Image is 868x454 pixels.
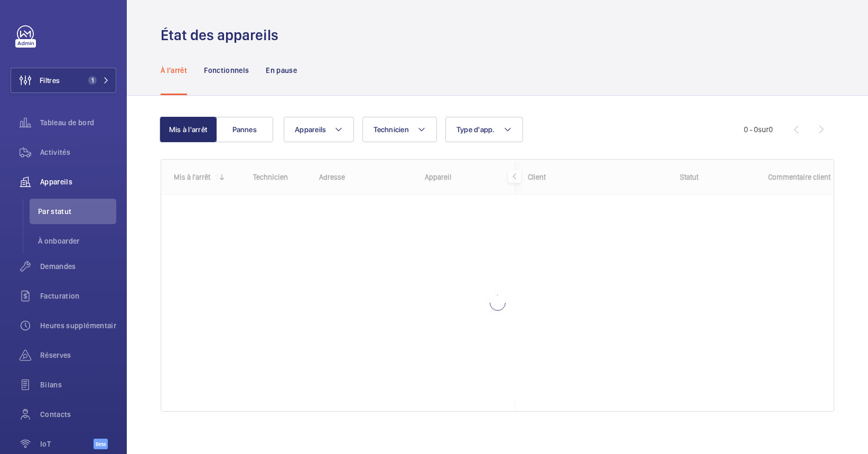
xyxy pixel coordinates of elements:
[374,125,409,134] span: Technicien
[445,117,523,142] button: Type d'app.
[40,409,116,420] span: Contacts
[40,261,116,272] span: Demandes
[40,177,116,187] span: Appareils
[758,125,769,134] span: sur
[40,291,116,301] span: Facturation
[88,76,97,85] span: 1
[284,117,354,142] button: Appareils
[161,25,285,45] h1: État des appareils
[216,117,273,142] button: Pannes
[11,68,116,93] button: Filtres1
[40,117,116,128] span: Tableau de bord
[362,117,437,142] button: Technicien
[40,439,94,449] span: IoT
[161,65,187,76] p: À l'arrêt
[40,147,116,157] span: Activités
[40,75,60,86] span: Filtres
[40,320,116,331] span: Heures supplémentaires
[744,126,773,133] span: 0 - 0 0
[40,350,116,360] span: Réserves
[94,439,108,449] span: Beta
[456,125,495,134] span: Type d'app.
[160,117,217,142] button: Mis à l'arrêt
[38,206,116,217] span: Par statut
[38,236,116,246] span: À onboarder
[204,65,249,76] p: Fonctionnels
[295,125,326,134] span: Appareils
[266,65,297,76] p: En pause
[40,379,116,390] span: Bilans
